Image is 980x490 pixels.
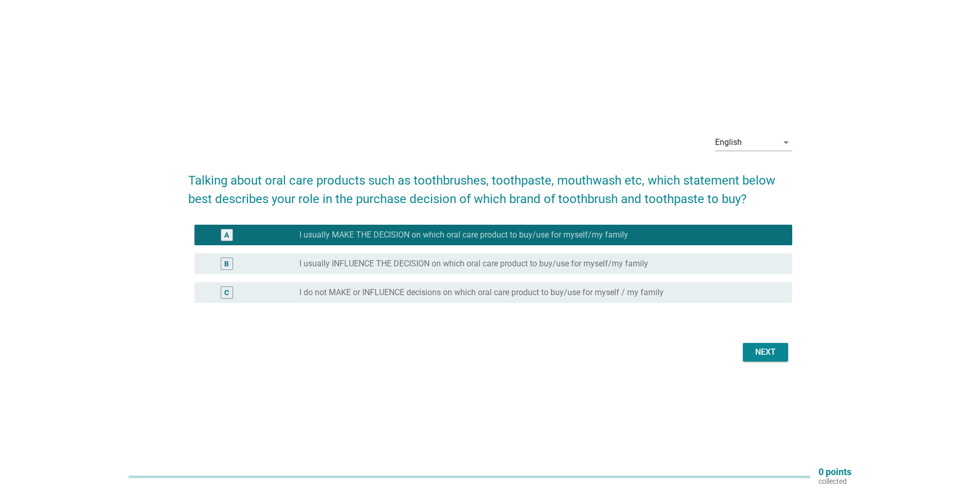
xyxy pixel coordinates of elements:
label: I do not MAKE or INFLUENCE decisions on which oral care product to buy/use for myself / my family [299,287,664,298]
label: I usually INFLUENCE THE DECISION on which oral care product to buy/use for myself/my family [299,259,648,269]
label: I usually MAKE THE DECISION on which oral care product to buy/use for myself/my family [299,230,628,240]
p: 0 points [818,467,851,477]
div: B [224,258,229,269]
p: collected [818,477,851,486]
div: Next [751,346,780,358]
button: Next [743,343,788,361]
div: English [715,138,742,147]
h2: Talking about oral care products such as toothbrushes, toothpaste, mouthwash etc, which statement... [188,161,792,208]
div: C [224,287,229,298]
i: arrow_drop_down [780,136,792,149]
div: A [224,229,229,240]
